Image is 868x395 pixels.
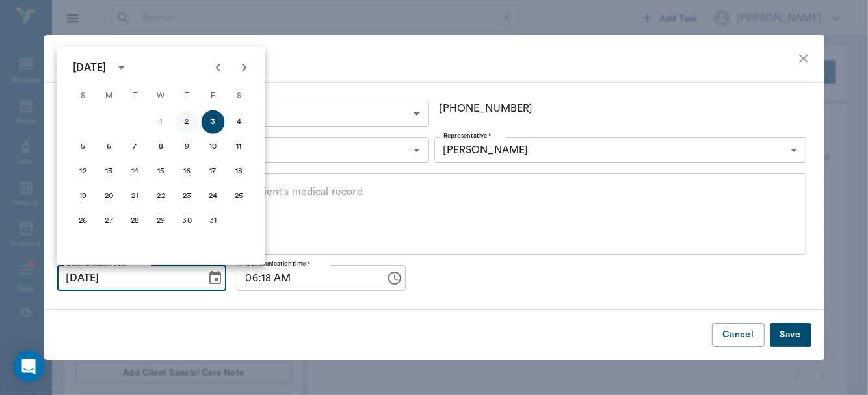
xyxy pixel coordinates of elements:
[382,265,408,291] button: Choose time, selected time is 6:18 AM
[98,160,121,183] button: 13
[434,101,806,121] div: [PHONE_NUMBER]
[110,57,132,79] button: calendar view is open, switch to year view
[57,48,796,69] div: Client Communication Note
[150,83,173,109] span: Wednesday
[434,137,806,163] div: [PERSON_NAME]
[124,160,147,183] button: 14
[228,83,251,109] span: Saturday
[176,83,199,109] span: Thursday
[150,209,173,233] button: 29
[202,160,225,183] button: 17
[205,55,231,81] button: Previous month
[796,51,811,66] button: close
[72,209,95,233] button: 26
[176,160,199,183] button: 16
[176,185,199,208] button: 23
[150,110,173,134] button: 1
[150,160,173,183] button: 15
[237,265,376,291] input: hh:mm aa
[73,60,107,75] div: [DATE]
[176,209,199,233] button: 30
[202,265,228,291] button: Choose date, selected date is Oct 3, 2025
[72,135,95,159] button: 5
[202,209,225,233] button: 31
[57,265,197,291] input: MM/DD/YYYY
[443,131,492,140] label: Representative *
[202,135,225,159] button: 10
[72,160,95,183] button: 12
[150,135,173,159] button: 8
[98,83,121,109] span: Monday
[98,185,121,208] button: 20
[712,323,764,347] button: Cancel
[202,110,225,134] button: 3
[13,351,44,382] div: Open Intercom Messenger
[72,185,95,208] button: 19
[72,83,95,109] span: Sunday
[176,110,199,134] button: 2
[150,185,173,208] button: 22
[98,135,121,159] button: 6
[231,55,257,81] button: Next month
[124,135,147,159] button: 7
[124,185,147,208] button: 21
[246,259,310,268] label: Communication time *
[124,83,147,109] span: Tuesday
[228,185,251,208] button: 25
[228,135,251,159] button: 11
[202,83,225,109] span: Friday
[770,323,811,347] button: Save
[176,135,199,159] button: 9
[228,160,251,183] button: 18
[124,209,147,233] button: 28
[202,185,225,208] button: 24
[228,110,251,134] button: 4
[98,209,121,233] button: 27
